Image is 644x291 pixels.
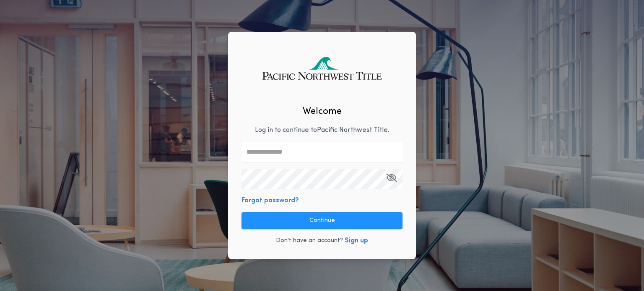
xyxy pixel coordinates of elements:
[241,196,299,206] button: Forgot password?
[257,50,386,87] img: logo
[255,125,390,135] p: Log in to continue to Pacific Northwest Title .
[303,105,342,118] h2: Welcome
[345,236,368,246] button: Sign up
[276,237,343,245] p: Don't have an account?
[241,212,402,229] button: Continue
